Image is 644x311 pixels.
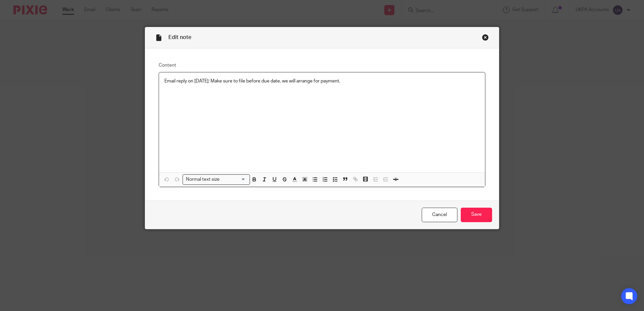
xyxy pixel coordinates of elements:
[222,176,246,183] input: Search for option
[482,34,489,41] div: Close this dialog window
[461,208,492,222] input: Save
[422,208,457,222] a: Cancel
[183,174,250,185] div: Search for option
[164,78,480,84] p: Email reply on [DATE]: Make sure to file before due date, we will arrange for payment.
[168,35,191,40] span: Edit note
[184,176,221,183] span: Normal text size
[159,62,485,69] label: Content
